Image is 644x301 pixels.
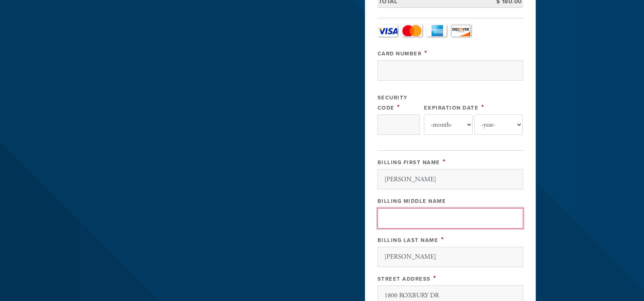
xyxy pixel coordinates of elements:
[378,276,431,282] label: Street Address
[378,198,446,204] label: Billing Middle Name
[378,159,440,166] label: Billing First Name
[481,103,485,112] span: This field is required.
[378,24,398,37] a: Visa
[433,274,437,283] span: This field is required.
[402,24,422,37] a: MasterCard
[424,114,473,135] select: Expiration Date month
[474,114,523,135] select: Expiration Date year
[441,235,444,244] span: This field is required.
[397,103,400,112] span: This field is required.
[451,24,471,37] a: Discover
[378,51,422,57] label: Card Number
[443,157,446,166] span: This field is required.
[424,48,428,57] span: This field is required.
[378,94,408,111] label: Security Code
[424,105,479,111] label: Expiration Date
[378,237,439,244] label: Billing Last Name
[426,24,447,37] a: Amex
